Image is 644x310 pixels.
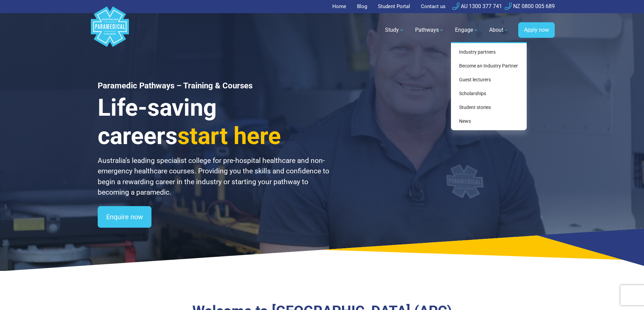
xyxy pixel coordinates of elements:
[454,115,524,128] a: News
[518,22,555,38] a: Apply now
[177,122,281,150] span: start here
[454,60,524,72] a: Become an Industry Partner
[98,93,330,150] h3: Life-saving careers
[454,87,524,100] a: Scholarships
[454,46,524,58] a: Industry partners
[381,21,408,39] a: Study
[454,74,524,86] a: Guest lecturers
[98,156,330,198] p: Australia’s leading specialist college for pre-hospital healthcare and non-emergency healthcare c...
[485,21,513,39] a: About
[505,3,555,9] a: NZ 0800 005 689
[411,21,448,39] a: Pathways
[451,42,527,130] div: Engage
[90,13,130,47] a: Australian Paramedical College
[98,81,330,91] h1: Paramedic Pathways – Training & Courses
[98,206,151,228] a: Enquire now
[451,21,482,39] a: Engage
[452,3,502,9] a: AU 1300 377 741
[454,101,524,114] a: Student stories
